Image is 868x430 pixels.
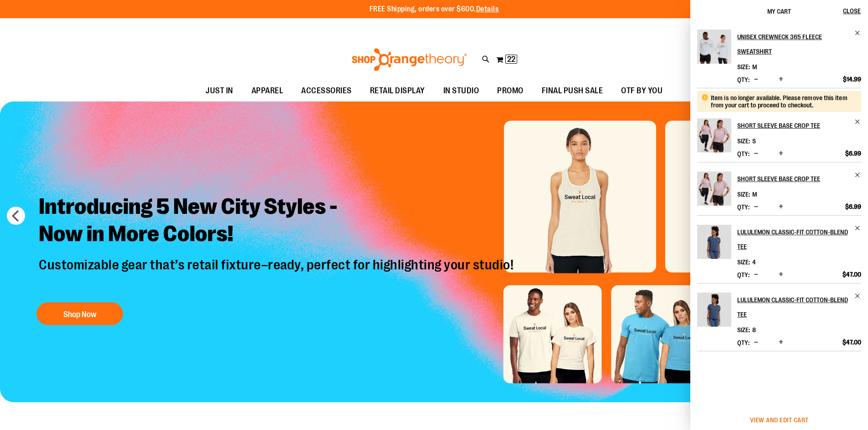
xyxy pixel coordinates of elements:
[697,293,731,333] a: lululemon Classic-Fit Cotton-Blend Tee
[533,81,612,101] a: FINAL PUSH SALE
[32,186,523,256] h2: Introducing 5 New City Styles - Now in More Colors!
[737,271,750,278] label: Qty
[697,351,861,419] li: Product
[252,81,283,101] span: APPAREL
[752,258,756,266] span: 4
[776,338,786,347] button: Increase product quantity
[292,81,361,101] a: ACCESSORIES
[737,150,750,157] label: Qty
[36,302,123,325] button: Shop Now
[752,137,756,145] span: S
[843,75,861,83] span: $14.99
[621,81,663,101] span: OTF BY YOU
[752,270,760,279] button: Decrease product quantity
[697,283,861,351] li: Product
[737,225,849,254] h2: lululemon Classic-Fit Cotton-Blend Tee
[737,118,861,133] a: Short Sleeve Base Crop Tee
[737,30,861,59] a: Unisex Crewneck 365 Fleece Sweatshirt
[776,270,786,279] button: Increase product quantity
[507,55,515,64] span: 22
[697,30,861,88] li: Product
[497,81,524,101] span: PROMO
[205,81,233,101] span: JUST IN
[697,30,731,70] a: Unisex Crewneck 365 Fleece Sweatshirt
[697,293,731,327] img: lululemon Classic-Fit Cotton-Blend Tee
[612,81,672,101] a: OTF BY YOU
[842,270,861,278] span: $47.00
[301,81,352,101] span: ACCESSORIES
[737,326,750,334] dt: Size
[845,202,861,211] span: $6.99
[476,5,499,13] a: Details
[752,149,760,158] button: Decrease product quantity
[752,75,760,84] button: Decrease product quantity
[32,256,523,293] p: Customizable gear that’s retail fixture–ready, perfect for highlighting your studio!
[196,81,242,101] a: JUST IN
[32,186,523,329] a: Introducing 5 New City Styles -Now in More Colors! Customizable gear that’s retail fixture–ready,...
[737,258,750,266] dt: Size
[843,7,861,15] span: Close
[737,63,750,71] dt: Size
[370,81,425,101] span: RETAIL DISPLAY
[711,94,854,109] div: Item is no longer available. Please remove this item from your cart to proceed to checkout.
[697,118,731,158] a: Short Sleeve Base Crop Tee
[737,203,750,211] label: Qty
[737,339,750,346] label: Qty
[854,225,861,232] a: Remove item
[443,81,479,101] span: IN STUDIO
[361,81,434,101] a: RETAIL DISPLAY
[697,172,731,206] img: Short Sleeve Base Crop Tee
[697,118,731,152] img: Short Sleeve Base Crop Tee
[842,338,861,346] span: $47.00
[697,225,731,259] img: lululemon Classic-Fit Cotton-Blend Tee
[776,75,786,84] button: Increase product quantity
[697,162,861,215] li: Product
[750,416,809,424] a: View and edit cart
[737,118,849,133] h2: Short Sleeve Base Crop Tee
[737,172,849,186] h2: Short Sleeve Base Crop Tee
[697,88,861,162] li: Product
[434,81,488,101] a: IN STUDIO
[697,30,731,64] img: Unisex Crewneck 365 Fleece Sweatshirt
[697,225,731,265] a: lululemon Classic-Fit Cotton-Blend Tee
[767,8,791,15] span: My Cart
[350,48,468,71] img: Shop Orangetheory
[737,225,861,254] a: lululemon Classic-Fit Cotton-Blend Tee
[854,293,861,299] a: Remove item
[737,137,750,145] dt: Size
[542,81,603,101] span: FINAL PUSH SALE
[752,326,756,334] span: 8
[752,191,757,198] span: M
[737,293,861,322] a: lululemon Classic-Fit Cotton-Blend Tee
[242,81,293,101] a: APPAREL
[370,4,499,15] p: FREE Shipping, orders over $600.
[737,191,750,198] dt: Size
[737,76,750,83] label: Qty
[776,149,786,158] button: Increase product quantity
[752,63,757,71] span: M
[737,30,849,59] h2: Unisex Crewneck 365 Fleece Sweatshirt
[7,207,25,225] button: prev
[737,293,849,322] h2: lululemon Classic-Fit Cotton-Blend Tee
[845,149,861,157] span: $6.99
[854,172,861,178] a: Remove item
[697,215,861,283] li: Product
[776,202,786,212] button: Increase product quantity
[854,118,861,125] a: Remove item
[697,172,731,212] a: Short Sleeve Base Crop Tee
[488,81,533,101] a: PROMO
[752,338,760,347] button: Decrease product quantity
[854,30,861,36] a: Remove item
[737,172,861,186] a: Short Sleeve Base Crop Tee
[752,202,760,212] button: Decrease product quantity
